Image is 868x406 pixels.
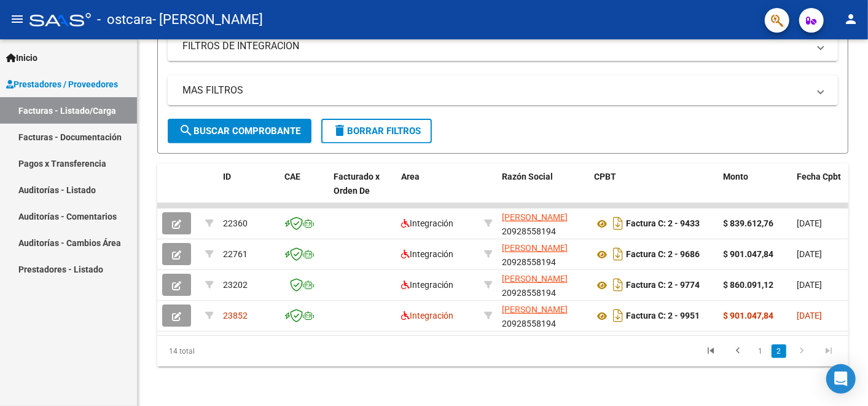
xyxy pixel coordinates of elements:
[792,164,847,218] datatable-header-cell: Fecha Cpbt
[284,172,300,181] span: CAE
[726,344,749,358] a: go to previous page
[182,84,808,97] mat-panel-title: MAS FILTROS
[223,172,231,181] span: ID
[723,249,773,259] strong: $ 901.047,84
[610,244,626,264] i: Descargar documento
[334,172,380,196] span: Facturado x Orden De
[723,311,773,320] strong: $ 901.047,84
[502,241,584,267] div: 20928558194
[223,218,248,228] span: 22360
[502,172,553,181] span: Razón Social
[280,164,329,218] datatable-header-cell: CAE
[218,164,280,218] datatable-header-cell: ID
[790,344,813,358] a: go to next page
[718,164,792,218] datatable-header-cell: Monto
[751,341,770,362] li: page 1
[223,311,248,320] span: 23852
[329,164,396,218] datatable-header-cell: Facturado x Orden De
[502,303,584,328] div: 20928558194
[797,311,822,320] span: [DATE]
[168,31,838,61] mat-expansion-panel-header: FILTROS DE INTEGRACION
[626,311,700,321] strong: Factura C: 2 - 9951
[502,274,568,284] span: [PERSON_NAME]
[772,344,786,358] a: 2
[610,213,626,233] i: Descargar documento
[797,280,822,290] span: [DATE]
[502,304,568,314] span: [PERSON_NAME]
[179,125,300,137] span: Buscar Comprobante
[401,249,453,259] span: Integración
[502,210,584,236] div: 20928558194
[321,119,432,143] button: Borrar Filtros
[753,344,768,358] a: 1
[6,51,37,65] span: Inicio
[223,249,248,259] span: 22761
[699,344,722,358] a: go to first page
[826,364,856,394] div: Open Intercom Messenger
[626,250,700,260] strong: Factura C: 2 - 9686
[589,164,718,218] datatable-header-cell: CPBT
[332,123,347,138] mat-icon: delete
[179,123,194,138] mat-icon: search
[594,172,616,181] span: CPBT
[182,39,808,53] mat-panel-title: FILTROS DE INTEGRACION
[770,341,788,362] li: page 2
[723,218,773,228] strong: $ 839.612,76
[797,249,822,259] span: [DATE]
[223,280,248,290] span: 23202
[168,76,838,105] mat-expansion-panel-header: MAS FILTROS
[396,164,479,218] datatable-header-cell: Area
[610,306,626,325] i: Descargar documento
[168,119,311,143] button: Buscar Comprobante
[401,172,420,181] span: Area
[401,218,453,228] span: Integración
[152,6,263,33] span: - [PERSON_NAME]
[157,336,294,367] div: 14 total
[10,12,25,26] mat-icon: menu
[97,6,152,33] span: - ostcara
[502,243,568,253] span: [PERSON_NAME]
[843,12,858,26] mat-icon: person
[723,172,748,181] span: Monto
[401,280,453,290] span: Integración
[502,272,584,298] div: 20928558194
[332,125,421,137] span: Borrar Filtros
[401,311,453,320] span: Integración
[723,280,773,290] strong: $ 860.091,12
[6,78,118,91] span: Prestadores / Proveedores
[497,164,589,218] datatable-header-cell: Razón Social
[502,212,568,222] span: [PERSON_NAME]
[797,218,822,228] span: [DATE]
[817,344,840,358] a: go to last page
[626,219,700,229] strong: Factura C: 2 - 9433
[610,275,626,295] i: Descargar documento
[626,281,700,290] strong: Factura C: 2 - 9774
[797,172,841,181] span: Fecha Cpbt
